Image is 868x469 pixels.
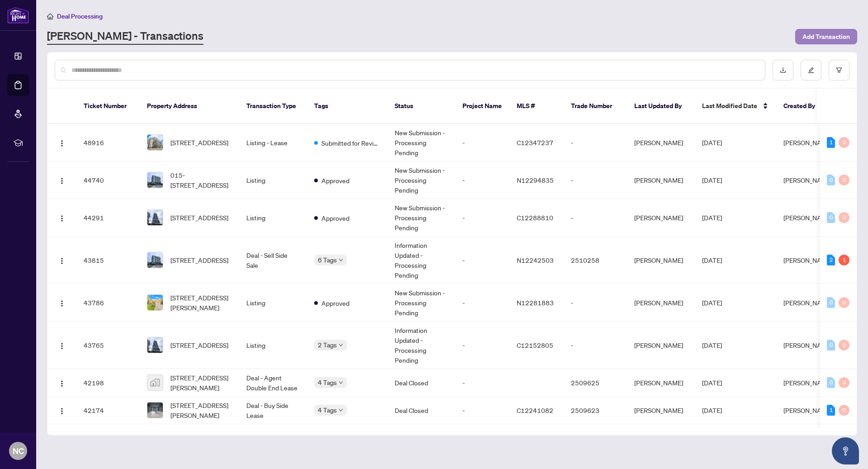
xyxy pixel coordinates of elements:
td: 43815 [76,237,140,284]
span: 015-[STREET_ADDRESS] [170,170,232,190]
th: Last Updated By [627,89,695,124]
span: [PERSON_NAME] [783,256,832,264]
span: N12281883 [517,298,554,307]
img: logo [7,7,29,24]
td: Deal - Sell Side Sale [239,237,307,284]
img: thumbnail-img [147,210,163,225]
span: 6 Tags [318,255,337,265]
div: 0 [839,405,849,416]
span: [DATE] [702,341,722,349]
img: Logo [58,380,66,387]
span: [DATE] [702,213,722,222]
img: thumbnail-img [147,135,163,150]
td: - [455,237,509,284]
td: - [455,161,509,199]
div: 0 [839,175,849,185]
span: home [47,13,53,19]
span: C12152805 [517,341,553,349]
span: Approved [321,213,349,223]
span: [PERSON_NAME] [783,379,832,387]
button: Logo [55,210,69,225]
td: [PERSON_NAME] [627,199,695,237]
td: 2509623 [564,397,627,424]
span: [STREET_ADDRESS] [170,213,228,223]
span: [DATE] [702,138,722,147]
button: Logo [55,295,69,310]
td: [PERSON_NAME] [627,124,695,161]
img: thumbnail-img [147,295,163,310]
span: N12242503 [517,256,554,264]
span: Approved [321,298,349,308]
td: - [564,124,627,161]
span: filter [836,67,842,73]
div: 0 [827,340,835,351]
td: Deal - Agent Double End Lease [239,369,307,397]
img: Logo [58,342,66,350]
td: Information Updated - Processing Pending [387,237,455,284]
span: Last Modified Date [702,101,757,111]
td: New Submission - Processing Pending [387,124,455,161]
td: Listing [239,161,307,199]
span: [PERSON_NAME] [783,298,832,307]
button: Logo [55,403,69,417]
button: Logo [55,338,69,352]
td: - [455,199,509,237]
span: Deal Processing [57,12,103,20]
span: C12288810 [517,213,553,222]
span: [STREET_ADDRESS] [170,255,228,265]
td: New Submission - Processing Pending [387,161,455,199]
span: [DATE] [702,406,722,414]
td: 2510258 [564,237,627,284]
td: [PERSON_NAME] [627,322,695,369]
td: - [455,124,509,161]
th: MLS # [509,89,564,124]
th: Last Modified Date [695,89,776,124]
div: 0 [827,212,835,223]
td: Listing [239,199,307,237]
td: 43765 [76,322,140,369]
th: Property Address [140,89,239,124]
img: Logo [58,257,66,265]
img: Logo [58,140,66,147]
span: [STREET_ADDRESS][PERSON_NAME] [170,373,232,393]
span: [PERSON_NAME] [783,341,832,349]
div: 1 [839,255,849,265]
button: edit [801,60,821,81]
td: - [455,397,509,424]
button: download [773,60,793,81]
div: 0 [839,137,849,148]
button: Logo [55,375,69,390]
span: [DATE] [702,379,722,387]
th: Status [387,89,455,124]
td: Listing - Lease [239,124,307,161]
td: - [564,322,627,369]
td: 42174 [76,397,140,424]
td: - [564,284,627,322]
span: [STREET_ADDRESS][PERSON_NAME] [170,293,232,313]
span: [PERSON_NAME] [783,406,832,414]
div: 2 [827,255,835,265]
td: 42198 [76,369,140,397]
button: Add Transaction [795,29,857,44]
button: Logo [55,135,69,150]
th: Transaction Type [239,89,307,124]
button: Logo [55,173,69,187]
span: 4 Tags [318,405,337,415]
th: Created By [776,89,830,124]
th: Trade Number [564,89,627,124]
td: New Submission - Processing Pending [387,199,455,237]
span: down [339,380,343,385]
td: 2509625 [564,369,627,397]
div: 1 [827,405,835,416]
div: 0 [839,340,849,351]
td: 48916 [76,124,140,161]
span: edit [808,67,814,73]
span: down [339,258,343,262]
td: - [455,284,509,322]
span: C12241082 [517,406,553,414]
td: - [564,199,627,237]
div: 0 [839,212,849,223]
div: 1 [827,137,835,148]
td: Deal - Buy Side Lease [239,397,307,424]
td: [PERSON_NAME] [627,397,695,424]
